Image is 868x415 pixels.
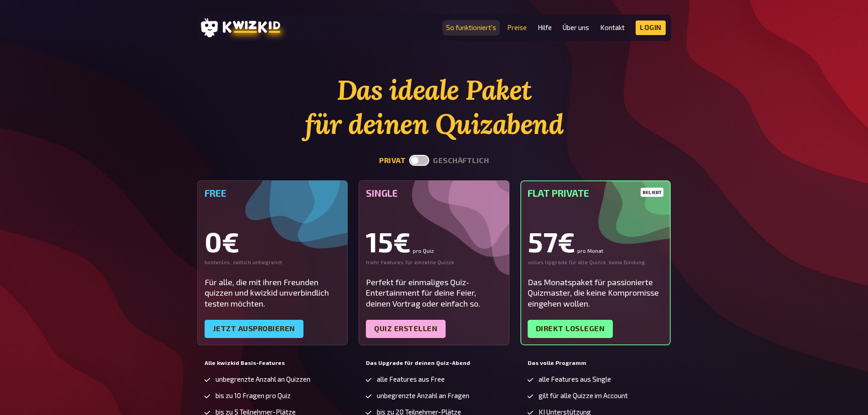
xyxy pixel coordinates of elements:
[366,259,502,266] div: mehr Features für einzelne Quizze
[600,24,625,31] a: Kontakt
[538,24,552,31] a: Hilfe
[205,277,341,309] div: Für alle, die mit ihren Freunden quizzen und kwizkid unverbindlich testen möchten.
[528,320,613,338] a: Direkt loslegen
[528,228,664,255] div: 57€
[528,188,664,199] h5: Flat Private
[205,320,303,338] a: Jetzt ausprobieren
[205,360,341,366] h5: Alle kwizkid Basis-Features
[528,277,664,309] div: Das Monatspaket für passionierte Quizmaster, die keine Kompromisse eingehen wollen.
[636,20,666,35] a: Login
[205,188,341,199] h5: Free
[377,375,445,383] span: alle Features aus Free
[528,259,664,266] div: volles Upgrade für alle Quizze, keine Bindung
[507,24,527,31] a: Preise
[433,156,489,165] button: geschäftlich
[216,375,310,383] span: unbegrenzte Anzahl an Quizzen
[539,375,611,383] span: alle Features aus Single
[377,392,469,400] span: unbegrenzte Anzahl an Fragen
[197,73,671,141] h1: Das ideale Paket für deinen Quizabend
[366,277,502,309] div: Perfekt für einmaliges Quiz-Entertainment für deine Feier, deinen Vortrag oder einfach so.
[539,392,628,400] span: gilt für alle Quizze im Account
[379,156,406,165] button: privat
[366,188,502,199] h5: Single
[366,360,502,366] h5: Das Upgrade für deinen Quiz-Abend
[528,360,664,366] h5: Das volle Programm
[205,259,341,266] div: kostenlos, zeitlich unbegrenzt
[446,24,496,31] a: So funktioniert's
[563,24,589,31] a: Über uns
[577,248,603,253] small: pro Monat
[366,320,446,338] a: Quiz erstellen
[216,392,291,400] span: bis zu 10 Fragen pro Quiz
[413,248,434,253] small: pro Quiz
[205,228,341,255] div: 0€
[366,228,502,255] div: 15€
